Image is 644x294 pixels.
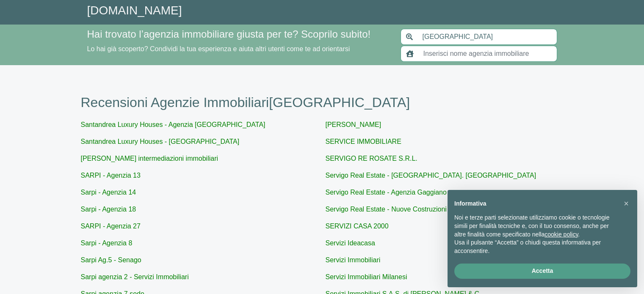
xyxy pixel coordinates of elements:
a: Servigo Real Estate - Nuove Costruzioni [326,206,447,213]
a: Servizi Immobiliari [326,256,381,264]
a: Servizi Immobiliari Milanesi [326,273,407,280]
span: × [624,199,629,208]
a: SERVIGO RE ROSATE S.R.L. [326,155,417,162]
h4: Hai trovato l’agenzia immobiliare giusta per te? Scoprilo subito! [87,28,390,41]
a: [DOMAIN_NAME] [87,4,182,17]
a: Sarpi - Agenzia 18 [81,206,136,213]
a: Servigo Real Estate - Agenzia Gaggiano [326,189,447,196]
button: Chiudi questa informativa [619,197,633,210]
a: SERVIZI CASA 2000 [326,223,389,230]
h1: Recensioni Agenzie Immobiliari [GEOGRAPHIC_DATA] [81,94,564,110]
a: Santandrea Luxury Houses - Agenzia [GEOGRAPHIC_DATA] [81,121,265,128]
a: SARPI - Agenzia 27 [81,223,141,230]
a: Servigo Real Estate - [GEOGRAPHIC_DATA]. [GEOGRAPHIC_DATA] [326,172,536,179]
a: Servizi Ideacasa [326,239,375,247]
a: SARPI - Agenzia 13 [81,172,141,179]
a: SERVICE IMMOBILIARE [326,138,401,145]
a: Sarpi agenzia 2 - Servizi Immobiliari [81,273,189,280]
p: Usa il pulsante “Accetta” o chiudi questa informativa per acconsentire. [454,239,617,255]
a: [PERSON_NAME] intermediazioni immobiliari [81,155,218,162]
input: Inserisci nome agenzia immobiliare [418,46,557,62]
a: cookie policy - il link si apre in una nuova scheda [544,231,578,238]
button: Accetta [454,264,630,279]
p: Lo hai già scoperto? Condividi la tua esperienza e aiuta altri utenti come te ad orientarsi [87,44,390,54]
input: Inserisci area di ricerca (Comune o Provincia) [417,29,557,45]
a: Sarpi Ag.5 - Senago [81,256,141,264]
p: Noi e terze parti selezionate utilizziamo cookie o tecnologie simili per finalità tecniche e, con... [454,214,617,239]
h2: Informativa [454,200,617,207]
a: Sarpi - Agenzia 14 [81,189,136,196]
a: [PERSON_NAME] [326,121,381,128]
a: Sarpi - Agenzia 8 [81,239,133,247]
a: Santandrea Luxury Houses - [GEOGRAPHIC_DATA] [81,138,240,145]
